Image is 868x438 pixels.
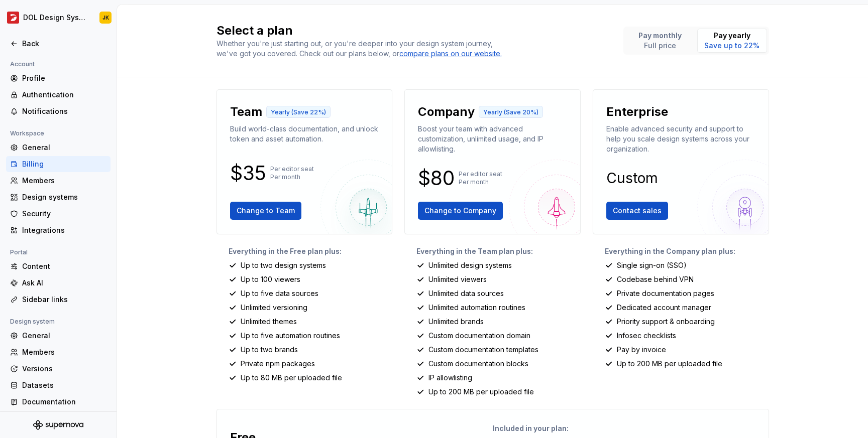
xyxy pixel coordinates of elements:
[241,288,318,299] p: Up to five data sources
[22,261,106,271] div: Content
[617,359,722,369] p: Up to 200 MB per uploaded file
[428,303,525,313] p: Unlimited automation routines
[6,189,111,205] a: Design systems
[6,206,111,222] a: Security
[22,278,106,288] div: Ask AI
[418,202,503,220] button: Change to Company
[22,364,106,374] div: Versions
[428,260,512,270] p: Unlimited design systems
[428,359,528,369] p: Custom documentation blocks
[418,172,455,184] p: $80
[230,124,379,144] p: Build world-class documentation, and unlock token and asset automation.
[270,165,314,181] p: Per editor seat Per month
[617,345,666,355] p: Pay by invoice
[241,359,315,369] p: Private npm packages
[241,303,307,313] p: Unlimited versioning
[459,170,502,186] p: Per editor seat Per month
[229,246,393,256] p: Everything in the Free plan plus:
[216,39,508,59] div: Whether you're just starting out, or you're deeper into your design system journey, we've got you...
[617,260,687,270] p: Single sign-on (SSO)
[22,209,106,219] div: Security
[617,317,715,327] p: Priority support & onboarding
[22,39,106,49] div: Back
[6,275,111,291] a: Ask AI
[22,176,106,186] div: Members
[271,108,326,116] p: Yearly (Save 22%)
[6,246,32,258] div: Portal
[241,317,297,327] p: Unlimited themes
[483,108,538,116] p: Yearly (Save 20%)
[241,373,342,383] p: Up to 80 MB per uploaded file
[6,103,111,119] a: Notifications
[6,377,111,393] a: Datasets
[428,373,472,383] p: IP allowlisting
[704,41,759,51] p: Save up to 22%
[22,331,106,341] div: General
[697,29,767,53] button: Pay yearlySave up to 22%
[6,127,48,139] div: Workspace
[7,12,19,24] img: 185fa38c-13eb-49d7-9bfc-b773e4a9ca8e.png
[241,345,298,355] p: Up to two brands
[428,387,534,397] p: Up to 200 MB per uploaded file
[241,260,326,270] p: Up to two design systems
[638,41,682,51] p: Full price
[33,420,83,430] svg: Supernova Logo
[6,173,111,189] a: Members
[6,291,111,308] a: Sidebar links
[617,331,676,341] p: Infosec checklists
[22,295,106,305] div: Sidebar links
[6,222,111,238] a: Integrations
[613,206,662,216] span: Contact sales
[399,49,502,59] a: compare plans on our website.
[6,361,111,377] a: Versions
[22,159,106,169] div: Billing
[704,31,759,41] p: Pay yearly
[638,31,682,41] p: Pay monthly
[428,345,538,355] p: Custom documentation templates
[625,29,695,53] button: Pay monthlyFull price
[6,394,111,410] a: Documentation
[22,225,106,235] div: Integrations
[606,202,668,220] button: Contact sales
[22,73,106,83] div: Profile
[22,192,106,202] div: Design systems
[23,13,87,23] div: DOL Design System
[617,288,714,299] p: Private documentation pages
[428,288,504,299] p: Unlimited data sources
[428,331,530,341] p: Custom documentation domain
[241,331,340,341] p: Up to five automation routines
[606,172,658,184] p: Custom
[606,124,755,154] p: Enable advanced security and support to help you scale design systems across your organization.
[2,7,115,29] button: DOL Design SystemJK
[6,328,111,344] a: General
[6,36,111,52] a: Back
[6,316,59,328] div: Design system
[493,423,761,433] p: Included in your plan:
[617,274,694,284] p: Codebase behind VPN
[6,258,111,274] a: Content
[241,274,300,284] p: Up to 100 viewers
[605,246,769,256] p: Everything in the Company plan plus:
[22,142,106,153] div: General
[22,347,106,357] div: Members
[424,206,496,216] span: Change to Company
[230,167,266,179] p: $35
[22,397,106,407] div: Documentation
[6,58,39,70] div: Account
[6,156,111,172] a: Billing
[6,344,111,360] a: Members
[230,104,262,120] p: Team
[418,104,475,120] p: Company
[102,14,109,22] div: JK
[230,202,301,220] button: Change to Team
[617,303,711,313] p: Dedicated account manager
[22,380,106,390] div: Datasets
[6,70,111,86] a: Profile
[6,87,111,103] a: Authentication
[6,139,111,156] a: General
[418,124,567,154] p: Boost your team with advanced customization, unlimited usage, and IP allowlisting.
[237,206,295,216] span: Change to Team
[428,317,484,327] p: Unlimited brands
